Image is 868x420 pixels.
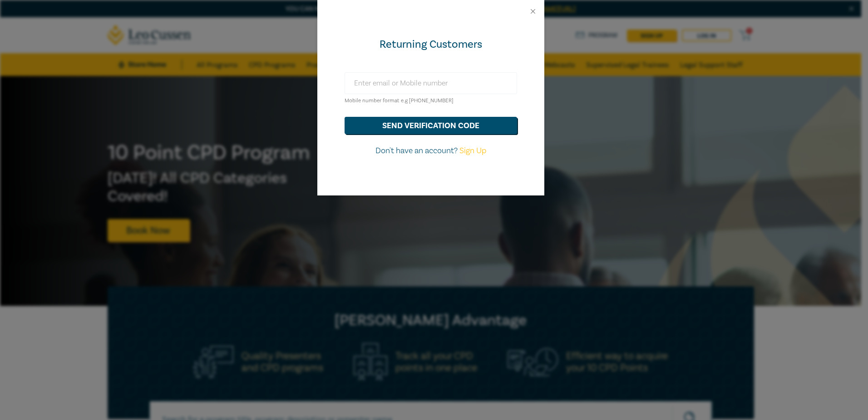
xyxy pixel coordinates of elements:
[345,117,517,134] button: send verification code
[529,7,537,15] button: Close
[345,145,517,157] p: Don't have an account?
[345,72,517,94] input: Enter email or Mobile number
[345,97,454,104] small: Mobile number format e.g [PHONE_NUMBER]
[345,37,517,52] div: Returning Customers
[459,145,486,156] a: Sign Up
